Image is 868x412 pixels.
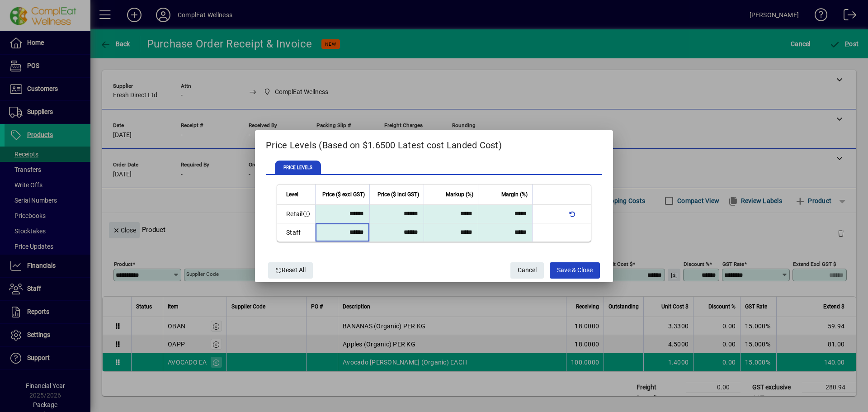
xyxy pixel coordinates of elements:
[518,263,537,278] span: Cancel
[255,130,613,156] h2: Price Levels (Based on $1.6500 Latest cost Landed Cost)
[277,223,315,242] td: Staff
[268,262,313,279] button: Reset All
[277,205,315,223] td: Retail
[446,189,473,199] span: Markup (%)
[322,189,365,199] span: Price ($ excl GST)
[557,263,593,278] span: Save & Close
[286,189,298,199] span: Level
[275,263,306,278] span: Reset All
[275,161,321,175] span: PRICE LEVELS
[550,262,600,279] button: Save & Close
[377,189,419,199] span: Price ($ incl GST)
[501,189,528,199] span: Margin (%)
[510,262,544,279] button: Cancel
